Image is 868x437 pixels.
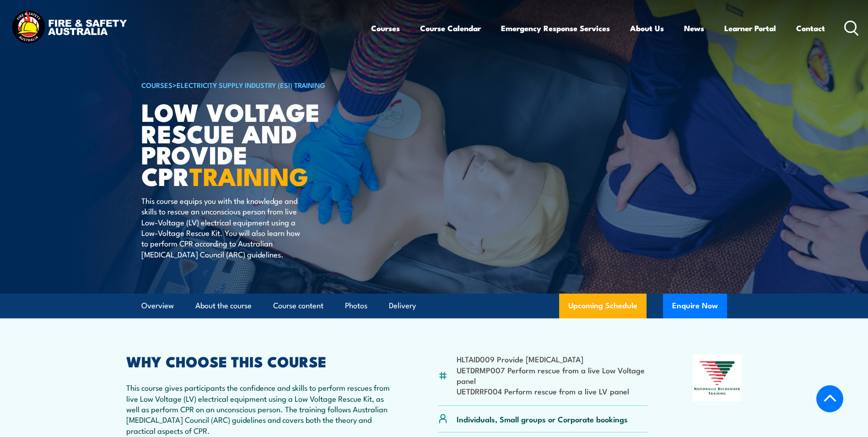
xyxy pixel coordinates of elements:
[195,294,252,318] a: About the course
[177,80,325,90] a: Electricity Supply Industry (ESI) Training
[371,16,400,40] a: Courses
[189,156,308,194] strong: TRAINING
[457,365,648,386] li: UETDRMP007 Perform rescue from a live Low Voltage panel
[663,294,727,318] button: Enquire Now
[559,294,647,318] a: Upcoming Schedule
[141,294,174,318] a: Overview
[345,294,367,318] a: Photos
[724,16,776,40] a: Learner Portal
[501,16,610,40] a: Emergency Response Services
[457,386,648,396] li: UETDRRF004 Perform rescue from a live LV panel
[141,80,173,90] a: COURSES
[141,195,308,259] p: This course equips you with the knowledge and skills to rescue an unconscious person from live Lo...
[141,101,367,186] h1: Low Voltage Rescue and Provide CPR
[126,382,394,436] p: This course gives participants the confidence and skills to perform rescues from live Low Voltage...
[457,414,628,424] p: Individuals, Small groups or Corporate bookings
[389,294,416,318] a: Delivery
[457,354,648,364] li: HLTAID009 Provide [MEDICAL_DATA]
[684,16,704,40] a: News
[693,355,742,401] img: Nationally Recognised Training logo.
[273,294,323,318] a: Course content
[141,79,367,90] h6: >
[796,16,825,40] a: Contact
[126,355,394,367] h2: WHY CHOOSE THIS COURSE
[420,16,481,40] a: Course Calendar
[630,16,664,40] a: About Us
